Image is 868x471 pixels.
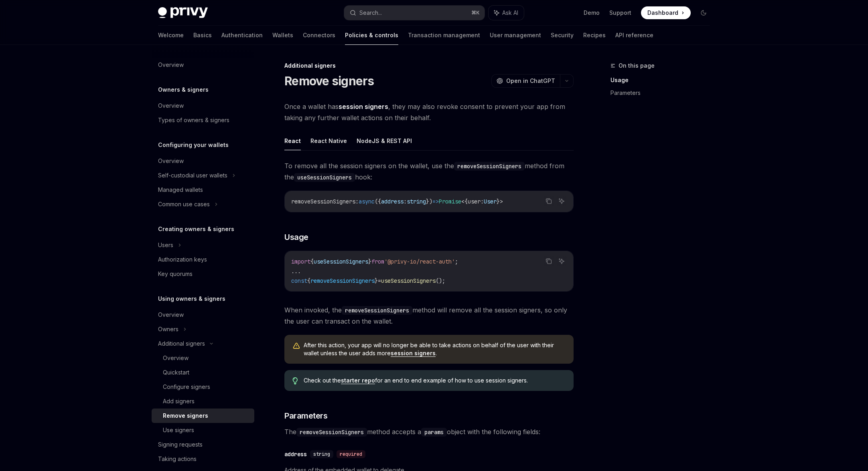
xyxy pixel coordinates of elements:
a: Remove signers [152,409,254,423]
span: Check out the for an end to end example of how to use session signers. [304,376,566,384]
span: ⌘ K [471,10,480,16]
div: Search... [359,8,382,18]
span: : [404,198,407,205]
span: { [464,198,468,205]
span: removeSessionSigners [291,198,355,205]
a: starter repo [341,377,375,384]
span: ... [291,268,301,275]
a: User management [490,26,541,45]
svg: Tip [292,377,298,384]
button: Ask AI [556,196,567,206]
span: } [375,277,378,284]
span: address [381,198,404,205]
button: Search...⌘K [344,6,485,20]
a: Overview [152,308,254,322]
span: '@privy-io/react-auth' [384,258,455,265]
div: Common use cases [158,199,210,209]
div: Quickstart [163,368,189,377]
a: Managed wallets [152,183,254,197]
span: : [481,198,484,205]
span: On this page [619,61,655,70]
span: async [359,198,375,205]
span: useSessionSigners [314,258,368,265]
span: => [432,198,439,205]
button: Open in ChatGPT [491,74,560,88]
a: Overview [152,58,254,72]
span: (); [436,277,445,284]
a: Demo [584,9,600,17]
a: Basics [193,26,212,45]
a: Quickstart [152,365,254,380]
a: Wallets [272,26,293,45]
a: Connectors [303,26,335,45]
code: params [421,428,447,437]
div: Overview [158,60,184,70]
a: Overview [152,99,254,113]
div: Owners [158,324,178,334]
span: string [313,451,330,457]
div: Additional signers [284,62,574,70]
a: API reference [615,26,653,45]
a: Authorization keys [152,252,254,267]
button: NodeJS & REST API [357,131,412,150]
button: Copy the contents from the code block [544,196,554,206]
code: removeSessionSigners [296,428,367,437]
code: removeSessionSigners [454,162,525,171]
span: from [371,258,384,265]
a: Key quorums [152,267,254,281]
span: After this action, your app will no longer be able to take actions on behalf of the user with the... [304,341,566,357]
div: Managed wallets [158,185,203,195]
div: Overview [158,310,184,320]
a: Authentication [221,26,263,45]
div: Overview [158,156,184,166]
div: Key quorums [158,269,193,279]
div: Signing requests [158,440,203,449]
h5: Configuring your wallets [158,140,229,150]
span: Dashboard [647,9,678,17]
span: To remove all the session signers on the wallet, use the method from the hook: [284,160,574,183]
span: Ask AI [502,9,518,17]
a: session signers [339,103,388,111]
a: Overview [152,154,254,168]
a: Support [609,9,631,17]
span: : [355,198,359,205]
a: Transaction management [408,26,480,45]
span: string [407,198,426,205]
div: Users [158,240,173,250]
a: Taking actions [152,452,254,466]
div: Add signers [163,397,195,406]
div: required [337,450,365,458]
div: Use signers [163,425,194,435]
a: Overview [152,351,254,365]
span: }) [426,198,432,205]
div: Taking actions [158,454,197,464]
div: Overview [163,353,189,363]
code: removeSessionSigners [342,306,412,315]
a: Configure signers [152,380,254,394]
button: Toggle dark mode [697,6,710,19]
span: ({ [375,198,381,205]
span: < [461,198,464,205]
div: Additional signers [158,339,205,348]
a: Signing requests [152,437,254,452]
h1: Remove signers [284,74,374,88]
div: Self-custodial user wallets [158,171,227,180]
span: Promise [439,198,461,205]
button: React [284,131,301,150]
span: useSessionSigners [381,277,436,284]
div: Authorization keys [158,255,207,264]
img: dark logo [158,7,208,18]
a: Welcome [158,26,184,45]
a: Use signers [152,423,254,437]
a: Policies & controls [345,26,398,45]
span: Parameters [284,410,327,421]
span: Usage [284,231,308,243]
svg: Warning [292,342,300,350]
div: Configure signers [163,382,210,392]
span: removeSessionSigners [310,277,375,284]
a: Usage [610,74,716,87]
span: > [500,198,503,205]
a: Types of owners & signers [152,113,254,127]
h5: Creating owners & signers [158,224,234,234]
span: = [378,277,381,284]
